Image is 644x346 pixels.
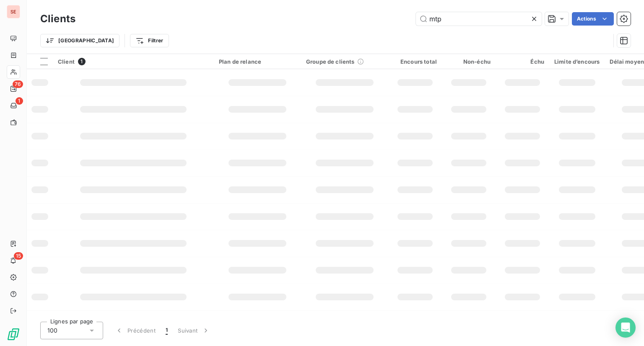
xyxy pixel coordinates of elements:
[7,5,20,18] div: SE
[110,322,161,339] button: Précédent
[130,34,169,47] button: Filtrer
[615,318,636,338] div: Open Intercom Messenger
[219,58,296,65] div: Plan de relance
[40,11,75,26] h3: Clients
[306,58,355,65] span: Groupe de clients
[7,328,20,341] img: Logo LeanPay
[14,252,23,260] span: 15
[58,58,75,65] span: Client
[501,58,544,65] div: Échu
[572,12,614,26] button: Actions
[78,58,86,65] span: 1
[13,80,23,88] span: 76
[554,58,600,65] div: Limite d’encours
[416,12,542,26] input: Rechercher
[393,58,437,65] div: Encours total
[40,34,119,47] button: [GEOGRAPHIC_DATA]
[161,322,173,339] button: 1
[47,326,57,335] span: 100
[173,322,215,339] button: Suivant
[447,58,491,65] div: Non-échu
[16,97,23,105] span: 1
[166,326,168,335] span: 1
